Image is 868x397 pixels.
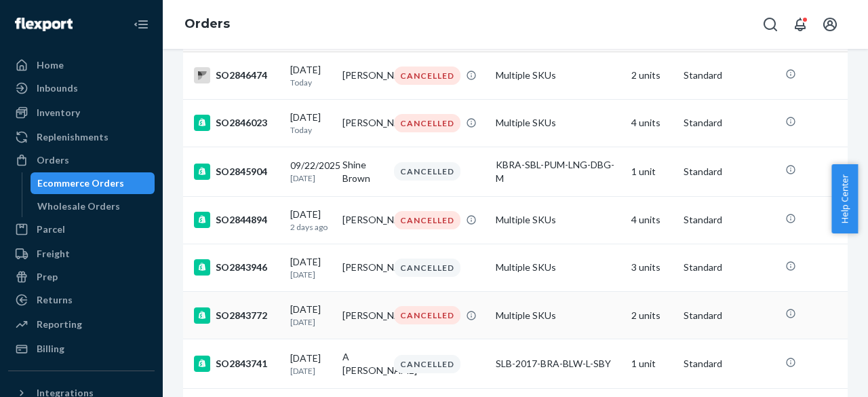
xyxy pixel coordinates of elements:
div: Orders [37,153,69,167]
a: Inventory [8,102,155,124]
a: Ecommerce Orders [31,172,155,194]
a: Wholesale Orders [31,195,155,217]
p: [DATE] [290,269,332,280]
p: 2 days ago [290,221,332,233]
a: Home [8,54,155,76]
a: Prep [8,266,155,288]
div: SO2846474 [194,67,279,83]
td: [PERSON_NAME] [337,292,389,339]
div: CANCELLED [394,306,460,324]
p: Standard [684,357,774,371]
p: Standard [684,261,774,274]
div: Prep [37,270,58,284]
p: Standard [684,165,774,178]
div: Replenishments [37,130,108,144]
p: [DATE] [290,316,332,328]
a: Reporting [8,314,155,335]
div: [DATE] [290,255,332,280]
div: SO2844894 [194,212,279,228]
div: [DATE] [290,208,332,233]
div: [DATE] [290,63,332,88]
div: 09/22/2025 [290,159,332,184]
td: Multiple SKUs [490,99,626,147]
p: Standard [684,116,774,130]
a: Inbounds [8,77,155,99]
p: Standard [684,213,774,227]
td: Multiple SKUs [490,244,626,291]
td: A [PERSON_NAME] [337,339,389,389]
div: Ecommerce Orders [37,176,124,190]
div: Wholesale Orders [37,200,120,213]
td: Multiple SKUs [490,52,626,99]
button: Open notifications [787,11,814,38]
div: CANCELLED [394,259,460,277]
div: [DATE] [290,111,332,136]
div: KBRA-SBL-PUM-LNG-DBG-M [496,158,620,185]
td: [PERSON_NAME] [337,99,389,147]
div: CANCELLED [394,355,460,373]
td: [PERSON_NAME] [337,52,389,99]
td: 2 units [626,292,678,339]
td: Multiple SKUs [490,196,626,244]
div: Returns [37,293,73,307]
div: CANCELLED [394,162,460,181]
button: Close Navigation [127,11,155,38]
p: [DATE] [290,365,332,377]
div: CANCELLED [394,211,460,229]
div: SO2846023 [194,115,279,131]
td: [PERSON_NAME] [337,196,389,244]
div: Home [37,58,64,72]
div: [DATE] [290,352,332,377]
td: 2 units [626,52,678,99]
div: Inventory [37,106,80,119]
div: [DATE] [290,303,332,328]
td: 4 units [626,99,678,147]
td: 1 unit [626,339,678,389]
a: Freight [8,243,155,265]
div: Reporting [37,318,82,331]
div: SO2843741 [194,356,279,372]
td: Multiple SKUs [490,292,626,339]
td: 4 units [626,196,678,244]
div: Billing [37,342,64,356]
ol: breadcrumbs [174,5,241,44]
td: 1 unit [626,147,678,196]
button: Open account menu [816,11,844,38]
p: [DATE] [290,172,332,184]
p: Standard [684,309,774,322]
div: Inbounds [37,81,78,95]
td: 3 units [626,244,678,291]
td: Shine Brown [337,147,389,196]
p: Standard [684,69,774,82]
div: Parcel [37,223,65,236]
div: CANCELLED [394,114,460,132]
div: SLB-2017-BRA-BLW-L-SBY [496,357,620,371]
img: Flexport logo [15,18,73,31]
div: SO2843772 [194,307,279,324]
td: [PERSON_NAME] [337,244,389,291]
a: Orders [184,16,230,31]
a: Returns [8,289,155,311]
p: Today [290,124,332,136]
button: Open Search Box [757,11,784,38]
div: CANCELLED [394,67,460,85]
a: Orders [8,149,155,171]
div: SO2845904 [194,164,279,180]
div: Freight [37,247,70,261]
p: Today [290,77,332,88]
a: Billing [8,338,155,360]
a: Replenishments [8,126,155,148]
button: Help Center [831,164,858,233]
a: Parcel [8,219,155,240]
div: SO2843946 [194,259,279,276]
